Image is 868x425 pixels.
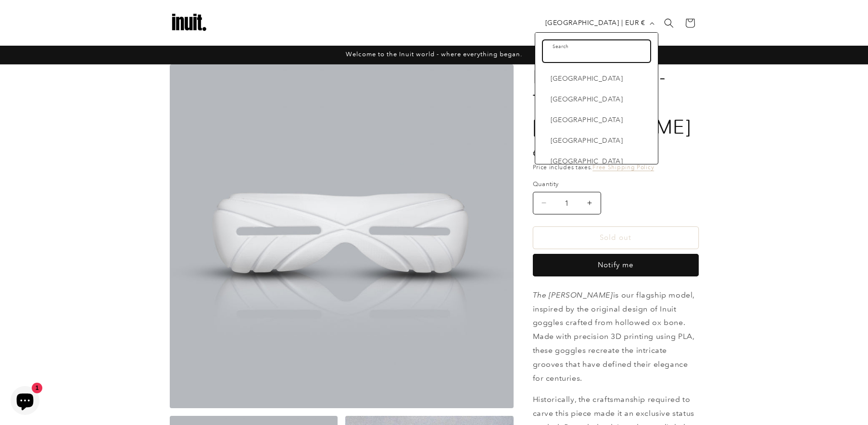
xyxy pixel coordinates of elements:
[551,135,648,147] span: [GEOGRAPHIC_DATA]
[8,386,42,417] inbox-online-store-chat: Shopify online store chat
[533,162,699,172] div: Price includes taxes.
[535,110,658,130] a: [GEOGRAPHIC_DATA]
[535,130,658,151] a: [GEOGRAPHIC_DATA]
[545,18,645,28] span: [GEOGRAPHIC_DATA] | EUR €
[592,163,654,171] a: Free Shipping Policy
[170,46,699,64] div: Announcement
[551,155,648,167] span: [GEOGRAPHIC_DATA]
[551,73,648,85] span: [GEOGRAPHIC_DATA]
[533,226,699,249] button: Sold out
[533,288,699,386] p: is our flagship model, inspired by the original design of Inuit goggles crafted from hollowed ox ...
[533,254,699,276] button: Notify me
[170,4,208,42] img: Inuit Logo
[346,50,522,58] span: Welcome to the Inuit world - where everything began.
[658,12,679,34] summary: Search
[551,114,648,126] span: [GEOGRAPHIC_DATA]
[533,290,613,300] em: The [PERSON_NAME]
[535,68,658,89] a: [GEOGRAPHIC_DATA]
[540,14,658,32] button: [GEOGRAPHIC_DATA] | EUR €
[543,40,650,62] input: Search
[535,151,658,172] a: [GEOGRAPHIC_DATA]
[533,64,699,139] h1: Inuit Goggles - The [PERSON_NAME]
[551,93,648,105] span: [GEOGRAPHIC_DATA]
[535,89,658,110] a: [GEOGRAPHIC_DATA]
[533,147,585,160] span: €49,00 EUR
[533,179,699,189] label: Quantity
